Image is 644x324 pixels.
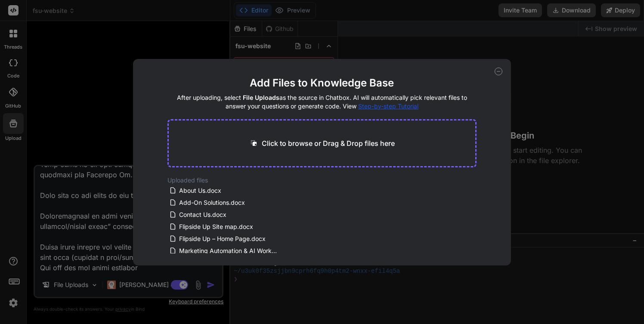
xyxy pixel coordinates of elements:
[167,93,477,111] h4: After uploading, select as the source in Chatbox. AI will automatically pick relevant files to an...
[178,210,227,220] span: Contact Us.docx
[178,234,266,244] span: Flipside Up – Home Page.docx
[262,138,395,148] p: Click to browse or Drag & Drop files here
[358,102,418,110] span: Step-by-step Tutorial
[243,94,279,101] span: File Uploads
[178,197,246,208] span: Add-On Solutions.docx
[167,176,477,185] h2: Uploaded files
[178,185,222,196] span: About Us.docx
[178,246,280,256] span: Marketing Automation & AI Workflows.docx
[167,76,477,90] h2: Add Files to Knowledge Base
[178,222,254,232] span: Flipside Up Site map.docx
